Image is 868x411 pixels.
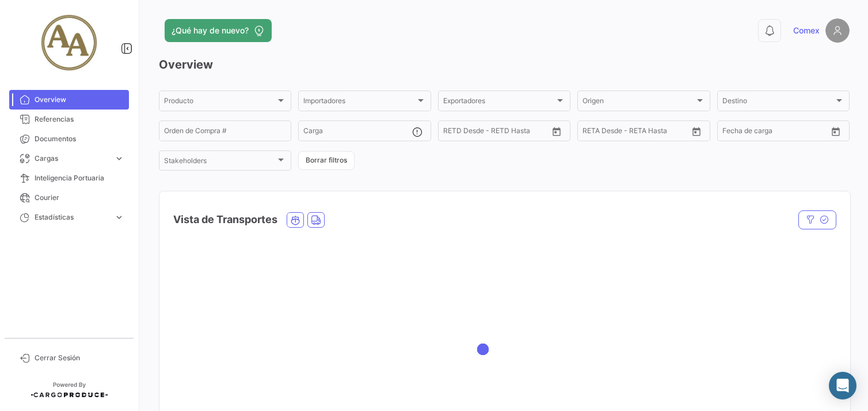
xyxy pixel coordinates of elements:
span: Courier [35,193,124,203]
input: Desde [722,129,743,137]
button: Open calendar [548,123,565,140]
a: Documentos [9,129,129,149]
button: Ocean [287,213,303,227]
span: Overview [35,95,124,105]
span: Cerrar Sesión [35,353,124,363]
input: Hasta [751,129,801,137]
span: Cargas [35,153,109,164]
a: Inteligencia Portuaria [9,168,129,188]
img: 852fc388-10ad-47fd-b232-e98225ca49a8.jpg [40,14,98,71]
span: Documentos [35,134,124,144]
a: Overview [9,90,129,110]
span: Estadísticas [35,212,109,223]
h3: Overview [159,56,850,73]
input: Desde [583,129,603,137]
a: Referencias [9,110,129,129]
img: placeholder-user.png [825,18,850,43]
span: ¿Qué hay de nuevo? [172,25,249,36]
button: Open calendar [688,123,705,140]
span: Referencias [35,114,124,125]
span: expand_more [114,212,124,223]
span: Stakeholders [164,159,276,167]
div: Abrir Intercom Messenger [829,372,856,399]
span: Producto [164,99,276,107]
input: Desde [443,129,464,137]
span: Importadores [303,99,415,107]
button: ¿Qué hay de nuevo? [165,19,272,42]
input: Hasta [472,129,522,137]
a: Courier [9,188,129,208]
button: Borrar filtros [298,151,355,170]
span: Comex [793,25,820,36]
span: Inteligencia Portuaria [35,173,124,183]
h4: Vista de Transportes [173,212,277,228]
span: expand_more [114,153,124,164]
span: Exportadores [443,99,555,107]
button: Land [308,213,324,227]
button: Open calendar [827,123,844,140]
input: Hasta [611,129,661,137]
span: Origen [583,99,694,107]
span: Destino [722,99,834,107]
